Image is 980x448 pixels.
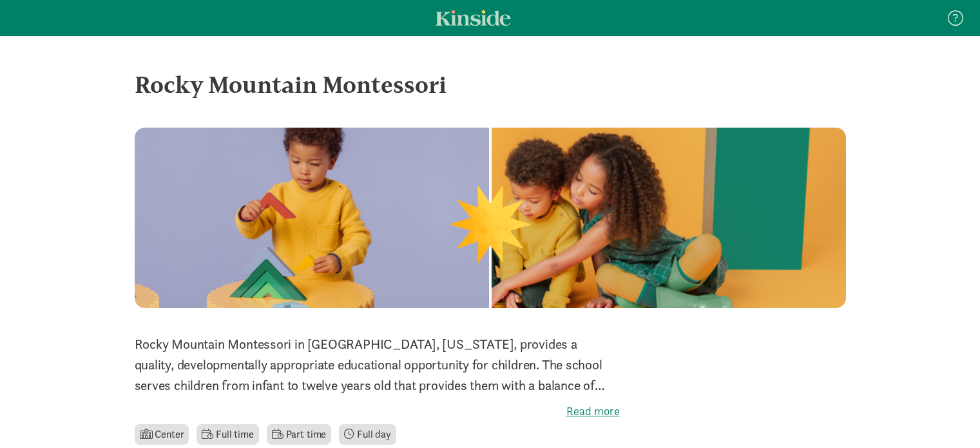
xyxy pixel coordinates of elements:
label: Read more [135,404,620,419]
div: Rocky Mountain Montessori [135,67,846,102]
li: Part time [267,424,331,445]
li: Center [135,424,189,445]
p: Rocky Mountain Montessori in [GEOGRAPHIC_DATA], [US_STATE], provides a quality, developmentally a... [135,334,620,396]
li: Full time [197,424,258,445]
li: Full day [339,424,396,445]
a: Kinside [436,10,511,26]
